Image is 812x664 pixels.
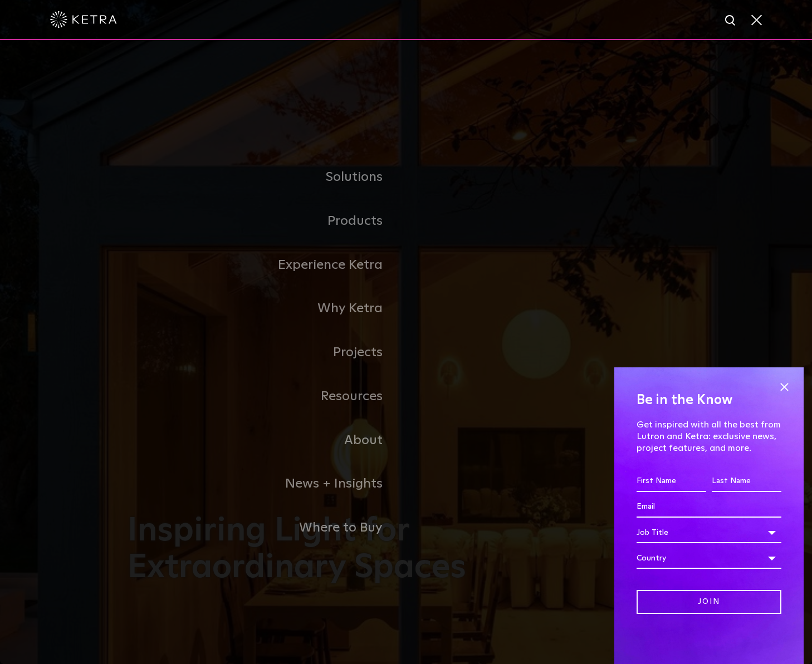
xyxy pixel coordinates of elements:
[128,243,406,287] a: Experience Ketra
[128,419,406,463] a: About
[128,199,406,243] a: Products
[128,506,406,550] a: Where to Buy
[637,548,781,569] div: Country
[637,496,781,518] input: Email
[637,522,781,543] div: Job Title
[128,155,406,199] a: Solutions
[128,331,406,375] a: Projects
[637,590,781,614] input: Join
[128,155,684,550] div: Navigation Menu
[128,462,406,506] a: News + Insights
[724,14,738,28] img: search icon
[637,390,781,411] h4: Be in the Know
[128,375,406,419] a: Resources
[637,419,781,454] p: Get inspired with all the best from Lutron and Ketra: exclusive news, project features, and more.
[128,287,406,331] a: Why Ketra
[637,471,706,492] input: First Name
[712,471,781,492] input: Last Name
[50,11,117,28] img: ketra-logo-2019-white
